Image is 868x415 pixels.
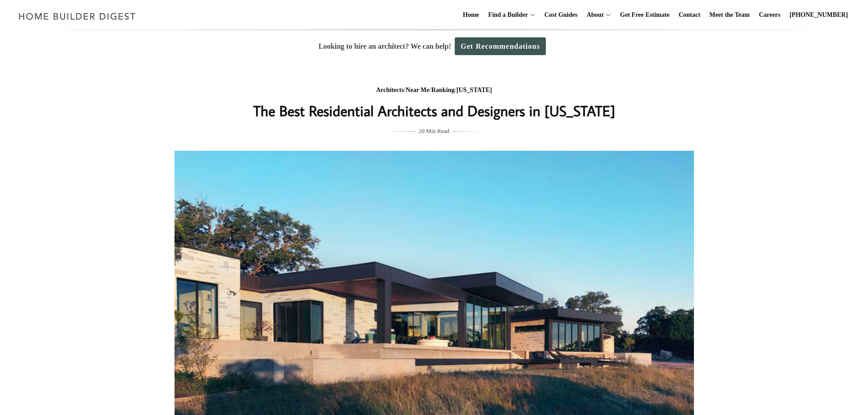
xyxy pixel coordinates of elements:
a: Near Me [406,87,429,93]
a: Cost Guides [541,0,581,30]
a: Find a Builder [485,0,528,30]
a: [PHONE_NUMBER] [786,0,852,30]
img: Home Builder Digest [15,7,140,25]
a: Get Recommendations [455,37,546,55]
a: Home [459,0,483,30]
a: Ranking [431,87,454,93]
h1: The Best Residential Architects and Designers in [US_STATE] [252,100,616,122]
a: [US_STATE] [457,87,492,93]
a: Get Free Estimate [616,0,673,30]
span: 20 Min Read [419,126,449,136]
div: / / / [252,85,616,96]
a: Meet the Team [706,0,754,30]
a: About [583,0,603,30]
a: Architects [376,87,404,93]
a: Careers [755,0,784,30]
a: Contact [675,0,704,30]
